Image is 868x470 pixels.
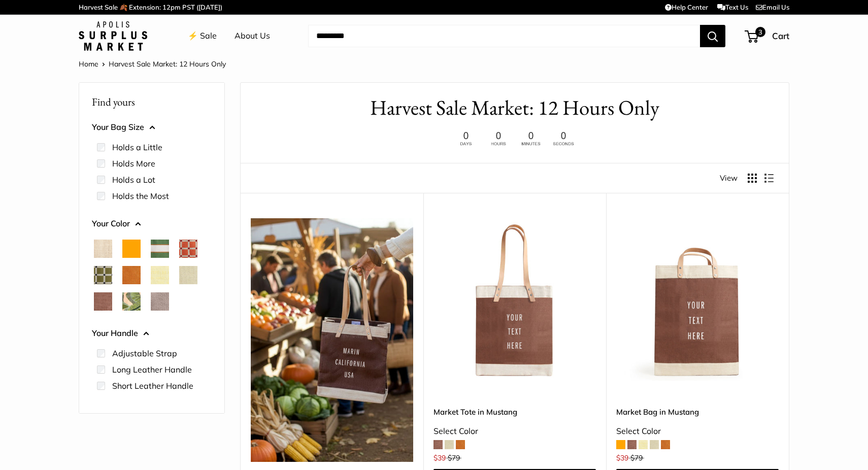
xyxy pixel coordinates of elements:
span: Cart [772,30,789,41]
button: Chenille Window Brick [179,240,197,258]
button: Mustang [94,292,112,311]
button: Court Green [151,240,169,258]
button: Orange [122,240,141,258]
a: Help Center [665,3,708,11]
button: Your Handle [92,326,212,341]
span: View [720,171,738,185]
span: $79 [448,453,460,462]
button: Natural [94,240,112,258]
button: Display products as grid [748,174,757,183]
img: Mustang is a rich chocolate mousse brown — an earthy, grounding hue made for crisp air and slow a... [251,218,413,462]
button: Chenille Window Sage [94,266,112,284]
button: Taupe [151,292,169,311]
label: Holds the Most [112,190,169,202]
span: 3 [755,27,765,37]
h1: Harvest Sale Market: 12 Hours Only [256,93,774,123]
button: Cognac [122,266,141,284]
a: Market Bag in Mustang [616,406,779,418]
a: ⚡️ Sale [188,28,217,44]
button: Palm Leaf [122,292,141,311]
label: Long Leather Handle [112,363,192,376]
label: Adjustable Strap [112,347,177,359]
button: Your Color [92,216,212,231]
a: 3 Cart [746,28,789,44]
label: Holds a Little [112,141,162,153]
a: Market Bag in MustangMarket Bag in Mustang [616,218,779,381]
img: Apolis: Surplus Market [79,21,147,51]
label: Holds More [112,157,155,170]
a: Market Tote in MustangMarket Tote in Mustang [433,218,596,381]
a: Market Tote in Mustang [433,406,596,418]
a: Email Us [756,3,789,11]
img: Market Bag in Mustang [616,218,779,381]
button: Your Bag Size [92,120,212,135]
span: $79 [630,453,643,462]
label: Holds a Lot [112,174,155,186]
button: Search [700,25,725,47]
a: Text Us [717,3,748,11]
button: Display products as list [764,174,774,183]
div: Select Color [616,424,779,439]
input: Search... [308,25,700,47]
span: $39 [433,453,446,462]
button: Mint Sorbet [179,266,197,284]
img: 12 hours only. Ends at 8pm [451,129,578,149]
div: Select Color [433,424,596,439]
a: Home [79,59,98,69]
button: Daisy [151,266,169,284]
span: Harvest Sale Market: 12 Hours Only [109,59,226,69]
img: Market Tote in Mustang [433,218,596,381]
p: Find yours [92,92,212,112]
nav: Breadcrumb [79,57,226,71]
a: About Us [235,28,270,44]
span: $39 [616,453,628,462]
label: Short Leather Handle [112,380,193,392]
